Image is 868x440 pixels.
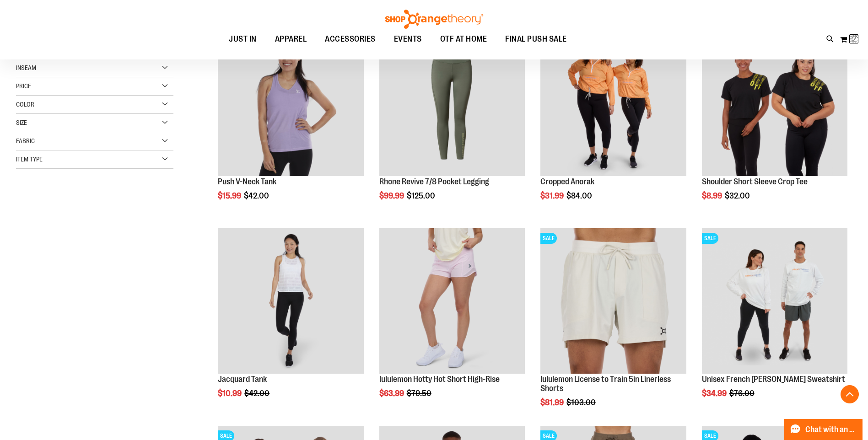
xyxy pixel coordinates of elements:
[702,191,723,200] span: $8.99
[805,425,857,434] span: Chat with an Expert
[220,29,266,50] a: JUST IN
[16,119,27,126] span: Size
[407,191,437,200] span: $125.00
[540,233,557,244] span: SALE
[379,228,525,375] a: lululemon Hotty Hot Short High-Rise
[697,26,852,223] div: product
[244,389,271,398] span: $42.00
[218,177,276,186] a: Push V-Neck Tank
[702,228,847,375] a: Unisex French Terry Crewneck Sweatshirt primary imageSALE
[218,375,267,384] a: Jacquard Tank
[375,224,529,421] div: product
[379,30,525,176] img: Rhone Revive 7/8 Pocket Legging
[702,233,718,244] span: SALE
[702,389,728,398] span: $34.99
[379,375,500,384] a: lululemon Hotty Hot Short High-Rise
[840,32,859,47] button: Loading...
[275,29,307,49] span: APPAREL
[379,191,405,200] span: $99.99
[16,156,43,163] span: Item Type
[218,30,363,177] a: Product image for Push V-Neck Tank
[244,191,270,200] span: $42.00
[702,228,847,374] img: Unisex French Terry Crewneck Sweatshirt primary image
[702,375,845,384] a: Unisex French [PERSON_NAME] Sweatshirt
[725,191,751,200] span: $32.00
[505,29,567,49] span: FINAL PUSH SALE
[218,389,243,398] span: $10.99
[540,30,686,177] a: Cropped Anorak primary imageSALE
[702,30,847,177] a: Product image for Shoulder Short Sleeve Crop Tee
[16,101,34,108] span: Color
[379,228,525,374] img: lululemon Hotty Hot Short High-Rise
[16,82,31,90] span: Price
[431,29,496,50] a: OTF AT HOME
[218,30,363,176] img: Product image for Push V-Neck Tank
[566,191,593,200] span: $84.00
[702,177,808,186] a: Shoulder Short Sleeve Crop Tee
[784,419,863,440] button: Chat with an Expert
[697,224,852,421] div: product
[379,389,405,398] span: $63.99
[325,29,376,49] span: ACCESSORIES
[540,398,565,407] span: $81.99
[379,30,525,177] a: Rhone Revive 7/8 Pocket LeggingSALE
[16,137,35,145] span: Fabric
[384,10,485,29] img: Shop Orangetheory
[702,30,847,176] img: Product image for Shoulder Short Sleeve Crop Tee
[540,375,671,393] a: lululemon License to Train 5in Linerless Shorts
[496,29,576,49] a: FINAL PUSH SALE
[540,191,565,200] span: $31.99
[375,26,529,223] div: product
[229,29,257,49] span: JUST IN
[218,228,363,374] img: Front view of Jacquard Tank
[566,398,597,407] span: $103.00
[385,29,431,50] a: EVENTS
[440,29,487,49] span: OTF AT HOME
[407,389,433,398] span: $79.50
[213,26,368,223] div: product
[841,385,859,403] button: Back To Top
[536,224,690,430] div: product
[394,29,422,49] span: EVENTS
[729,389,756,398] span: $76.00
[218,191,243,200] span: $15.99
[536,26,690,223] div: product
[218,228,363,375] a: Front view of Jacquard Tank
[379,177,489,186] a: Rhone Revive 7/8 Pocket Legging
[316,29,385,50] a: ACCESSORIES
[540,228,686,375] a: lululemon License to Train 5in Linerless ShortsSALE
[213,224,368,421] div: product
[266,29,316,50] a: APPAREL
[16,64,36,71] span: Inseam
[540,177,594,186] a: Cropped Anorak
[540,228,686,374] img: lululemon License to Train 5in Linerless Shorts
[850,33,861,44] img: Loading...
[540,30,686,176] img: Cropped Anorak primary image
